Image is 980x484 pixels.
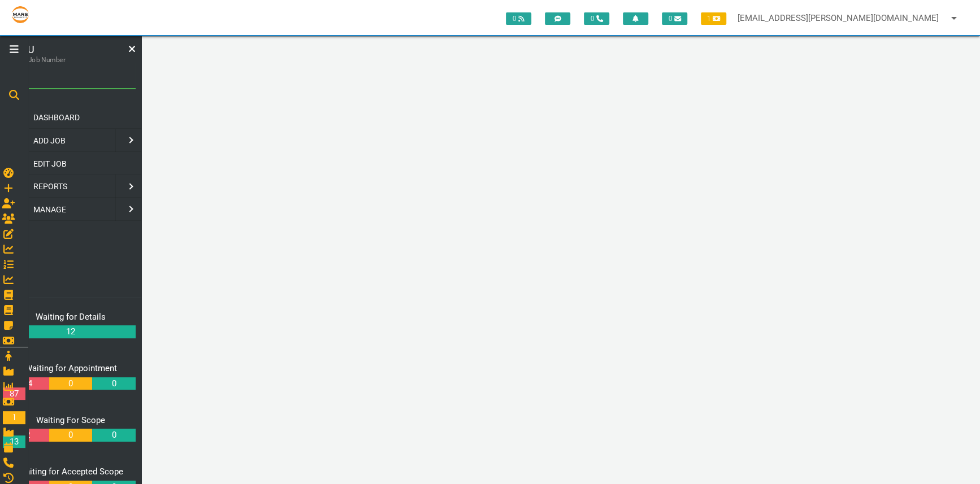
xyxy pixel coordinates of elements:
a: 12 [6,325,136,338]
a: Waiting For Scope [36,415,105,425]
span: DASHBOARD [33,113,80,122]
img: s3file [11,6,29,24]
span: ADD JOB [33,136,66,145]
a: 0 [92,377,135,390]
a: Waiting for Appointment [25,363,117,373]
a: 0 [92,429,135,442]
span: 0 [662,12,687,25]
span: MANAGE [33,205,66,214]
span: 0 [506,12,531,25]
span: REPORTS [33,182,67,191]
a: 0 [49,429,92,442]
span: EDIT JOB [33,159,67,168]
span: 1 [701,12,726,25]
main: Not found [28,36,980,60]
label: Search Job Number [6,55,110,65]
a: Waiting for Accepted Scope [18,466,123,477]
a: Waiting for Details [36,312,106,322]
a: 0 [49,377,92,390]
span: 0 [584,12,609,25]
